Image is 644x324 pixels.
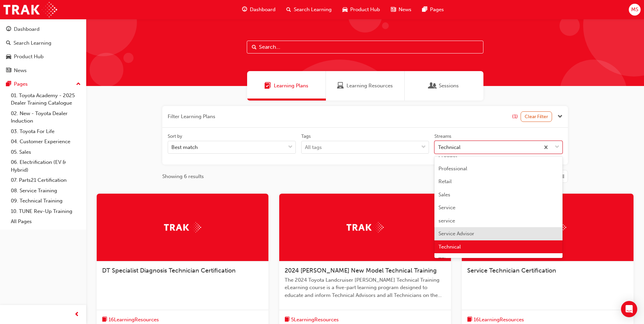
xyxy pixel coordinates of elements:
div: Dashboard [14,25,40,33]
span: Sessions [429,82,436,90]
span: guage-icon [6,26,11,33]
div: Technical [438,144,460,151]
button: Pages [3,78,84,90]
a: 07. Parts21 Certification [8,175,84,186]
a: 01. Toyota Academy - 2025 Dealer Training Catalogue [8,90,84,108]
span: Learning Resources [337,82,344,90]
span: Service Advisor [438,231,474,237]
span: Service Technician Certification [467,267,556,274]
span: Technical [438,244,461,250]
span: Search [252,43,257,51]
a: pages-iconPages [417,3,449,17]
span: down-icon [288,143,293,152]
span: pages-icon [6,81,11,87]
a: News [3,64,84,77]
button: MS [629,4,641,16]
a: car-iconProduct Hub [337,3,385,17]
div: All tags [305,144,322,151]
span: search-icon [286,5,291,14]
span: service [438,218,455,224]
a: SessionsSessions [405,71,483,101]
div: News [14,67,27,74]
span: Retail [438,178,452,185]
span: book-icon [285,316,290,324]
span: down-icon [421,143,426,152]
span: Professional [438,166,467,172]
span: DT Specialist Diagnosis Technician Certification [102,267,236,274]
span: search-icon [6,40,11,46]
span: down-icon [555,143,559,152]
div: Open Intercom Messenger [621,301,637,317]
span: book-icon [467,316,472,324]
input: Search... [247,41,483,53]
span: Dashboard [250,6,276,14]
a: Product Hub [3,50,84,63]
span: Learning Plans [274,82,308,90]
div: Tags [301,133,311,140]
span: The 2024 Toyota Landcruiser [PERSON_NAME] Technical Training eLearning course is a five-part lear... [285,276,446,299]
div: Pages [14,80,28,88]
a: news-iconNews [385,3,417,17]
div: Product Hub [14,53,44,61]
span: news-icon [391,5,396,14]
a: Learning ResourcesLearning Resources [326,71,405,101]
span: 16 Learning Resources [109,316,159,324]
a: 03. Toyota For Life [8,126,84,137]
span: car-icon [342,5,348,14]
span: 5 Learning Resources [291,316,339,324]
span: News [399,6,411,14]
span: prev-icon [74,310,79,319]
a: 04. Customer Experience [8,136,84,147]
a: search-iconSearch Learning [281,3,337,17]
a: 08. Service Training [8,186,84,196]
span: pages-icon [422,5,427,14]
span: MS [631,6,638,14]
span: book-icon [102,316,107,324]
label: tagOptions [301,133,429,154]
a: guage-iconDashboard [237,3,281,17]
a: 10. TUNE Rev-Up Training [8,206,84,217]
span: Sales [438,192,450,198]
span: Showing 6 results [162,173,204,180]
span: 2024 [PERSON_NAME] New Model Technical Training [285,267,437,274]
span: Search Learning [294,6,332,14]
span: TFL [438,257,447,263]
a: All Pages [8,216,84,227]
span: car-icon [6,54,11,60]
img: Trak [347,222,384,233]
span: news-icon [6,68,11,74]
div: Streams [434,133,451,140]
button: Close the filter [557,113,563,121]
div: Best match [171,144,198,151]
span: up-icon [76,80,81,89]
a: 09. Technical Training [8,196,84,206]
span: Learning Resources [347,82,393,90]
span: Pages [430,6,444,14]
div: Search Learning [14,39,51,47]
button: Clear Filter [521,111,552,122]
span: Sessions [439,82,459,90]
a: 05. Sales [8,147,84,157]
button: DashboardSearch LearningProduct HubNews [3,22,84,78]
img: Trak [164,222,201,233]
a: 02. New - Toyota Dealer Induction [8,108,84,126]
span: 16 Learning Resources [474,316,524,324]
button: book-icon5LearningResources [285,316,339,324]
img: Trak [3,2,57,17]
button: book-icon16LearningResources [467,316,524,324]
span: Service [438,204,455,211]
a: Dashboard [3,23,84,36]
span: guage-icon [242,5,247,14]
a: Search Learning [3,37,84,49]
span: Product Hub [350,6,380,14]
div: Sort by [168,133,182,140]
a: 06. Electrification (EV & Hybrid) [8,157,84,175]
a: Learning PlansLearning Plans [247,71,326,101]
button: book-icon16LearningResources [102,316,159,324]
span: Learning Plans [264,82,271,90]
